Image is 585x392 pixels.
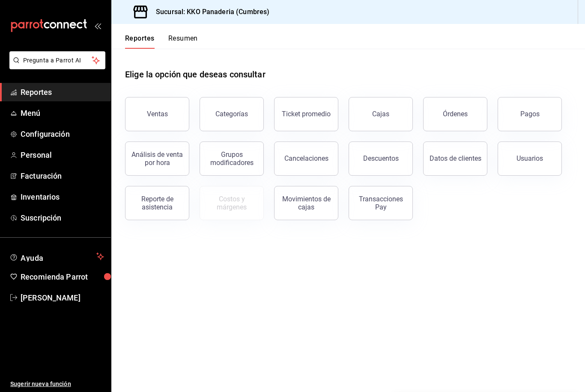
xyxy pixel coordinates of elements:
[349,97,413,131] button: Cajas
[520,110,540,118] div: Pagos
[94,22,101,29] button: open_drawer_menu
[125,141,189,176] button: Análisis de venta por hora
[430,154,481,162] div: Datos de clientes
[147,110,168,118] div: Ventas
[274,141,338,176] button: Cancelaciones
[21,292,104,304] span: [PERSON_NAME]
[23,56,92,65] span: Pregunta a Parrot AI
[125,34,198,49] div: navigation tabs
[443,110,468,118] div: Órdenes
[274,186,338,220] button: Movimientos de cajas
[349,186,413,220] button: Transacciones Pay
[168,34,198,49] button: Resumen
[9,51,105,69] button: Pregunta a Parrot AI
[284,154,328,162] div: Cancelaciones
[6,62,105,71] a: Pregunta a Parrot AI
[125,68,266,81] h1: Elige la opción que deseas consultar
[354,195,407,211] div: Transacciones Pay
[372,110,389,118] div: Cajas
[21,170,104,182] span: Facturación
[205,195,258,211] div: Costos y márgenes
[21,107,104,119] span: Menú
[423,97,487,131] button: Órdenes
[21,271,104,283] span: Recomienda Parrot
[10,380,104,389] span: Sugerir nueva función
[21,251,93,262] span: Ayuda
[21,128,104,140] span: Configuración
[131,150,184,167] div: Análisis de venta por hora
[21,212,104,224] span: Suscripción
[21,149,104,161] span: Personal
[200,141,264,176] button: Grupos modificadores
[125,186,189,220] button: Reporte de asistencia
[349,141,413,176] button: Descuentos
[205,150,258,167] div: Grupos modificadores
[131,195,184,211] div: Reporte de asistencia
[363,154,399,162] div: Descuentos
[498,141,562,176] button: Usuarios
[215,110,248,118] div: Categorías
[125,97,189,131] button: Ventas
[498,97,562,131] button: Pagos
[274,97,338,131] button: Ticket promedio
[21,191,104,203] span: Inventarios
[21,86,104,98] span: Reportes
[516,154,543,162] div: Usuarios
[200,97,264,131] button: Categorías
[149,7,269,17] h3: Sucursal: KKO Panaderia (Cumbres)
[423,141,487,176] button: Datos de clientes
[200,186,264,220] button: Contrata inventarios para ver este reporte
[282,110,331,118] div: Ticket promedio
[125,34,155,49] button: Reportes
[280,195,333,211] div: Movimientos de cajas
